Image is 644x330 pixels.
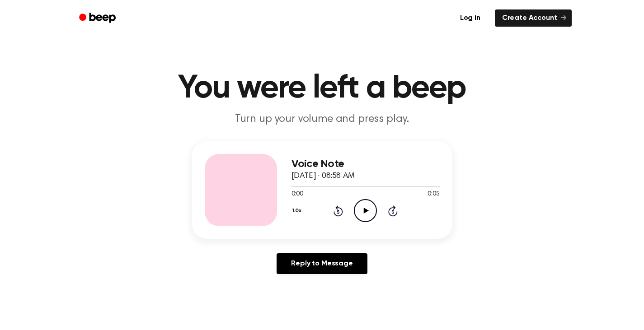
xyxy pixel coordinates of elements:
[451,8,489,28] a: Log in
[291,203,305,218] button: 1.0x
[291,158,440,170] h3: Voice Note
[91,72,554,105] h1: You were left a beep
[277,253,367,274] a: Reply to Message
[291,190,303,199] span: 0:00
[149,112,496,127] p: Turn up your volume and press play.
[291,172,355,180] span: [DATE] · 08:58 AM
[73,9,124,27] a: Beep
[428,190,439,199] span: 0:05
[495,9,572,27] a: Create Account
